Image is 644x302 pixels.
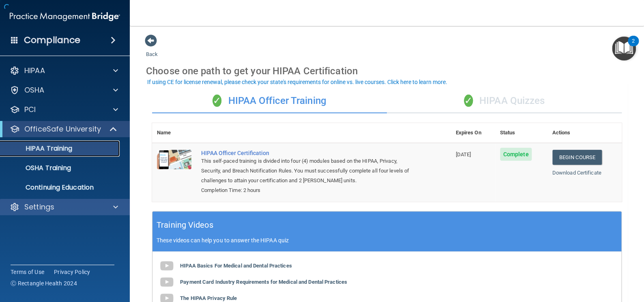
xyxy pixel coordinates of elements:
[201,150,410,156] a: HIPAA Officer Certification
[5,164,71,172] p: OSHA Training
[11,279,77,287] span: Ⓒ Rectangle Health 2024
[152,89,387,113] div: HIPAA Officer Training
[495,123,547,143] th: Status
[10,85,118,95] a: OSHA
[10,66,118,75] a: HIPAA
[157,237,617,244] p: These videos can help you to answer the HIPAA quiz
[10,202,118,212] a: Settings
[547,123,622,143] th: Actions
[10,124,118,134] a: OfficeSafe University
[10,9,120,25] img: PMB logo
[10,105,118,114] a: PCI
[632,41,635,52] div: 2
[612,37,636,60] button: Open Resource Center, 2 new notifications
[213,95,221,107] span: ✓
[24,66,45,75] p: HIPAA
[201,156,410,186] div: This self-paced training is divided into four (4) modules based on the HIPAA, Privacy, Security, ...
[451,123,495,143] th: Expires On
[500,148,532,161] span: Complete
[146,59,628,83] div: Choose one path to get your HIPAA Certification
[146,78,449,86] button: If using CE for license renewal, please check your state's requirements for online vs. live cours...
[504,245,634,277] iframe: Drift Widget Chat Controller
[147,79,447,85] div: If using CE for license renewal, please check your state's requirements for online vs. live cours...
[552,170,601,176] a: Download Certificate
[54,268,90,276] a: Privacy Policy
[24,35,80,46] h4: Compliance
[152,123,196,143] th: Name
[5,183,116,192] p: Continuing Education
[11,268,44,276] a: Terms of Use
[24,202,54,212] p: Settings
[180,262,292,268] b: HIPAA Basics For Medical and Dental Practices
[455,151,471,157] span: [DATE]
[157,218,213,232] h5: Training Videos
[159,258,175,274] img: gray_youtube_icon.38fcd6cc.png
[24,85,45,95] p: OSHA
[552,150,602,165] a: Begin Course
[387,89,622,113] div: HIPAA Quizzes
[24,105,36,114] p: PCI
[201,186,410,195] div: Completion Time: 2 hours
[146,41,158,57] a: Back
[180,295,237,301] b: The HIPAA Privacy Rule
[159,274,175,290] img: gray_youtube_icon.38fcd6cc.png
[180,278,347,285] b: Payment Card Industry Requirements for Medical and Dental Practices
[5,145,72,153] p: HIPAA Training
[464,95,473,107] span: ✓
[24,124,101,134] p: OfficeSafe University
